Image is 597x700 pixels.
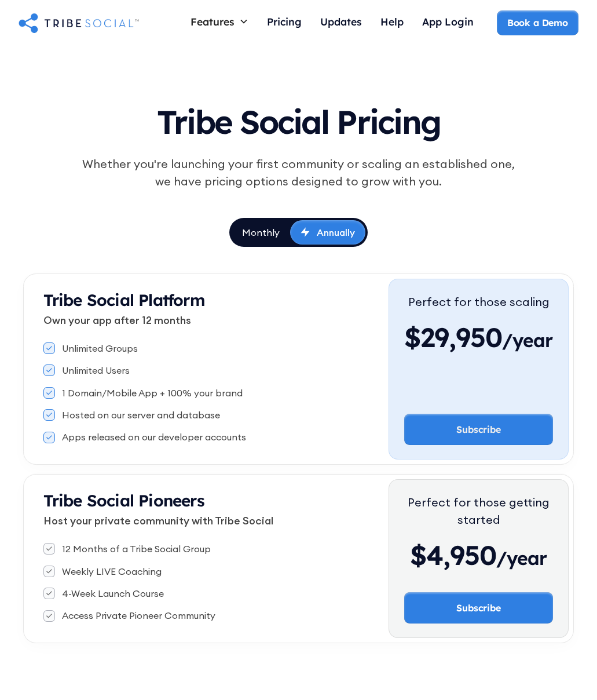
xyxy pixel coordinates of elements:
[62,342,138,355] div: Unlimited Groups
[62,542,211,555] div: 12 Months of a Tribe Social Group
[62,587,164,600] div: 4-Week Launch Course
[380,15,404,28] div: Help
[311,10,371,35] a: Updates
[320,15,362,28] div: Updates
[404,293,552,311] div: Perfect for those scaling
[62,565,162,578] div: Weekly LIVE Coaching
[502,329,553,358] span: /year
[267,15,302,28] div: Pricing
[62,387,243,399] div: 1 Domain/Mobile App + 100% your brand
[404,320,552,355] div: $29,950
[76,155,521,190] div: Whether you're launching your first community or scaling an established one, we have pricing opti...
[404,494,554,528] div: Perfect for those getting started
[404,414,554,445] a: Subscribe
[404,592,554,624] a: Subscribe
[43,290,205,310] strong: Tribe Social Platform
[413,10,483,35] a: App Login
[242,226,280,239] div: Monthly
[422,15,474,28] div: App Login
[43,312,389,328] p: Own your app after 12 months
[258,10,311,35] a: Pricing
[317,226,355,239] div: Annually
[62,431,246,443] div: Apps released on our developer accounts
[62,364,130,377] div: Unlimited Users
[43,490,204,511] strong: Tribe Social Pioneers
[62,409,220,421] div: Hosted on our server and database
[496,546,547,575] span: /year
[30,93,567,146] h1: Tribe Social Pricing
[19,11,139,34] a: home
[181,10,258,32] div: Features
[404,538,554,573] div: $4,950
[43,513,389,528] p: Host your private community with Tribe Social
[62,609,215,622] div: Access Private Pioneer Community
[191,15,235,28] div: Features
[371,10,413,35] a: Help
[497,10,578,35] a: Book a Demo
